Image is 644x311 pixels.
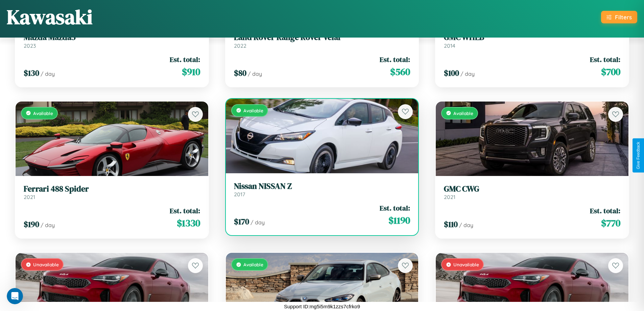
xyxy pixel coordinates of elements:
span: / day [248,70,262,77]
button: Filters [601,11,637,23]
h3: Ferrari 488 Spider [24,184,200,194]
span: Available [243,108,263,113]
span: / day [251,219,265,226]
span: / day [41,222,55,228]
span: Available [33,110,53,116]
span: $ 910 [182,65,200,79]
span: Available [243,262,263,267]
span: $ 1190 [388,214,410,227]
p: Support ID: mg5i5m9k1zzs7cfrko9 [284,302,360,311]
span: $ 100 [444,67,459,79]
span: 2022 [234,42,246,49]
span: $ 190 [24,219,39,230]
iframe: Intercom live chat [7,288,23,304]
span: $ 130 [24,67,39,79]
span: $ 80 [234,67,246,79]
span: $ 770 [601,216,620,230]
span: / day [41,70,55,77]
span: Unavailable [453,262,479,267]
span: 2021 [444,194,455,200]
span: 2021 [24,194,35,200]
span: $ 110 [444,219,458,230]
h3: GMC WHEB [444,32,620,42]
h3: Mazda Mazda5 [24,32,200,42]
span: Est. total: [380,203,410,213]
span: / day [460,70,475,77]
span: 2014 [444,42,455,49]
span: Unavailable [33,262,59,267]
span: 2023 [24,42,36,49]
span: $ 700 [601,65,620,79]
h3: Nissan NISSAN Z [234,181,410,191]
a: Mazda Mazda52023 [24,32,200,49]
span: Est. total: [380,54,410,64]
span: Est. total: [590,206,620,216]
h3: GMC CWG [444,184,620,194]
span: Est. total: [170,206,200,216]
a: Nissan NISSAN Z2017 [234,181,410,198]
span: Est. total: [590,54,620,64]
a: GMC WHEB2014 [444,32,620,49]
span: 2017 [234,191,245,198]
span: $ 170 [234,216,249,227]
a: Ferrari 488 Spider2021 [24,184,200,201]
span: Available [453,110,473,116]
span: $ 1330 [177,216,200,230]
span: $ 560 [390,65,410,79]
span: Est. total: [170,54,200,64]
span: / day [459,222,473,228]
h1: Kawasaki [7,3,93,31]
h3: Land Rover Range Rover Velar [234,32,410,42]
div: Give Feedback [636,142,641,169]
a: GMC CWG2021 [444,184,620,201]
div: Filters [615,14,632,21]
a: Land Rover Range Rover Velar2022 [234,32,410,49]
